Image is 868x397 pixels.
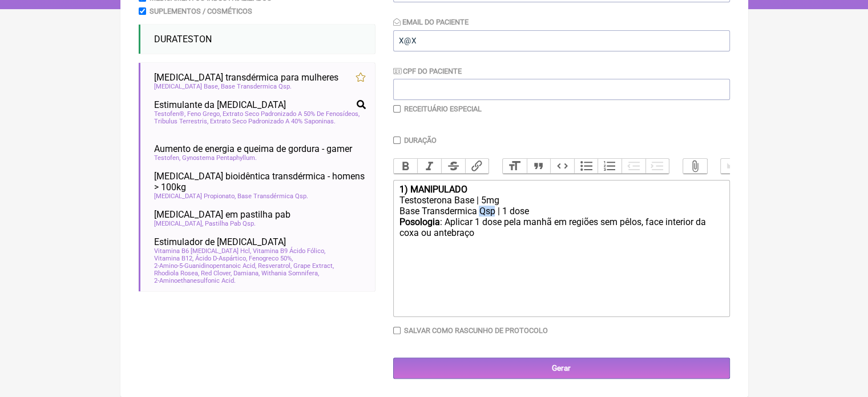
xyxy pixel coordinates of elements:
span: [MEDICAL_DATA] transdérmica para mulheres [154,72,338,83]
button: Increase Level [645,159,669,174]
span: DURATESTON [154,34,212,45]
button: Numbers [597,159,621,174]
span: Gynostema Pentaphyllum [182,154,257,162]
button: Bold [394,159,418,174]
span: [MEDICAL_DATA] [154,220,203,227]
button: Code [550,159,574,174]
strong: Posologia [399,216,439,227]
label: Email do Paciente [393,18,469,26]
button: Attach Files [683,159,707,174]
label: Suplementos / Cosméticos [150,7,252,15]
span: [MEDICAL_DATA] Base [154,83,219,90]
button: Decrease Level [621,159,645,174]
span: [MEDICAL_DATA] Propionato [154,193,236,200]
strong: 1) MANIPULADO [399,184,467,195]
span: [MEDICAL_DATA] em pastilha pab [154,209,290,220]
span: 2-Aminoethanesulfonic Acid [154,277,236,284]
label: CPF do Paciente [393,67,462,75]
span: Testofen®, Feno Grego, Extrato Seco Padronizado A 50% De Fenosídeos [154,110,360,118]
button: Strikethrough [441,159,465,174]
span: Rhodiola Rosea [154,270,199,277]
span: Vitamina B12 [154,255,193,262]
button: Heading [503,159,527,174]
div: Base Transdermica Qsp | 1 dose [399,206,723,216]
span: Vitamina B6 [MEDICAL_DATA] Hcl [154,247,251,255]
span: Red Clover [201,270,232,277]
span: Base Transdérmica Qsp [237,193,308,200]
span: Estimulante da [MEDICAL_DATA] [154,99,286,110]
span: Ácido D-Aspártico [195,255,247,262]
button: Link [465,159,489,174]
span: Resveratrol [258,262,292,270]
span: Fenogreco 50% [249,255,293,262]
span: Vitamina B9 Ácido Fólico [253,247,325,255]
span: Damiana [233,270,260,277]
button: Undo [721,159,745,174]
span: Aumento de energia e queima de gordura - gamer [154,143,352,154]
label: Receituário Especial [404,105,482,113]
span: Tribulus Terrestris, Extrato Seco Padronizado A 40% Saponinas [154,118,336,125]
button: Quote [527,159,551,174]
input: Gerar [393,358,730,379]
span: Testofen [154,154,180,162]
span: Estimulador de [MEDICAL_DATA] [154,236,286,247]
span: Grape Extract [293,262,334,270]
label: Salvar como rascunho de Protocolo [404,326,548,335]
label: Duração [404,136,437,145]
span: Withania Somnifera [261,270,319,277]
div: Testosterona Base | 5mg [399,195,723,206]
span: Base Transdermica Qsp [221,83,292,90]
span: [MEDICAL_DATA] bioidêntica transdérmica - homens > 100kg [154,171,366,193]
span: 2-Amino-5-Guanidinopentanoic Acid [154,262,256,270]
button: Italic [417,159,441,174]
button: Bullets [574,159,598,174]
div: : Aplicar 1 dose pela manhã em regiões sem pêlos, face interior da coxa ou antebraço ㅤ [399,216,723,250]
span: Pastilha Pab Qsp [205,220,256,227]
